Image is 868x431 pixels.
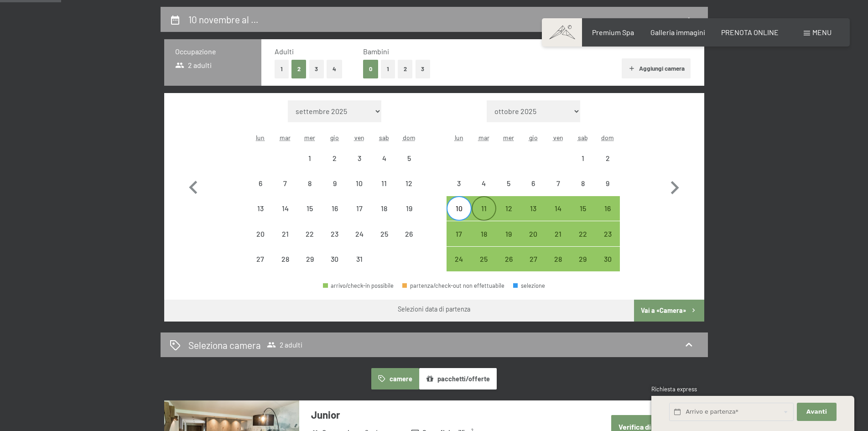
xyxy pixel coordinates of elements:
div: partenza/check-out possibile [496,247,521,271]
div: Thu Nov 27 2025 [521,247,546,271]
div: 16 [596,205,619,228]
div: partenza/check-out non effettuabile [347,221,372,246]
div: partenza/check-out non effettuabile [297,146,322,171]
div: partenza/check-out non effettuabile [322,146,347,171]
div: Thu Oct 09 2025 [322,171,347,196]
div: 29 [298,255,321,278]
div: 15 [572,205,594,228]
div: partenza/check-out possibile [595,221,620,246]
div: Sun Nov 02 2025 [595,146,620,171]
div: Thu Nov 20 2025 [521,221,546,246]
div: partenza/check-out non effettuabile [447,171,471,196]
abbr: lunedì [455,134,463,141]
div: Wed Oct 15 2025 [297,196,322,221]
div: 2 [596,155,619,177]
div: 21 [546,230,569,253]
div: partenza/check-out non effettuabile [347,196,372,221]
div: partenza/check-out non effettuabile [297,196,322,221]
div: partenza/check-out non effettuabile [273,221,297,246]
button: 3 [309,60,324,78]
div: partenza/check-out non effettuabile [322,171,347,196]
div: 4 [473,180,495,203]
div: 3 [348,155,371,177]
div: partenza/check-out non effettuabile [347,171,372,196]
div: 14 [274,205,296,228]
div: Mon Oct 06 2025 [248,171,273,196]
div: Mon Nov 24 2025 [447,247,471,271]
div: partenza/check-out possibile [447,247,471,271]
div: 5 [497,180,520,203]
button: 3 [416,60,431,78]
div: partenza/check-out non effettuabile [546,171,570,196]
h3: Occupazione [175,47,250,57]
div: partenza/check-out non effettuabile [372,221,396,246]
div: 26 [497,255,520,278]
abbr: lunedì [256,134,265,141]
div: 22 [572,230,594,253]
div: partenza/check-out possibile [595,196,620,221]
div: 14 [546,205,569,228]
div: 13 [522,205,545,228]
div: 2 [323,155,346,177]
div: partenza/check-out possibile [447,221,471,246]
div: 30 [323,255,346,278]
div: Sat Nov 29 2025 [571,247,595,271]
div: partenza/check-out non effettuabile [372,196,396,221]
div: 6 [522,180,545,203]
div: Thu Oct 23 2025 [322,221,347,246]
div: 18 [373,205,395,228]
div: Thu Oct 16 2025 [322,196,347,221]
div: Sat Nov 08 2025 [571,171,595,196]
div: Selezioni data di partenza [398,305,470,314]
div: Fri Nov 28 2025 [546,247,570,271]
div: 27 [249,255,272,278]
div: 24 [447,255,470,278]
div: partenza/check-out possibile [521,247,546,271]
button: Aggiungi camera [622,58,691,78]
span: Premium Spa [592,28,634,36]
div: Sat Oct 18 2025 [372,196,396,221]
abbr: mercoledì [503,134,514,141]
abbr: sabato [379,134,389,141]
div: 19 [397,205,420,228]
abbr: martedì [280,134,291,141]
div: 16 [323,205,346,228]
div: Sun Oct 19 2025 [396,196,421,221]
div: arrivo/check-in possibile [323,283,394,289]
abbr: martedì [478,134,489,141]
div: partenza/check-out non effettuabile [297,171,322,196]
span: Avanti [806,408,827,416]
div: 28 [546,255,569,278]
div: Tue Nov 25 2025 [472,247,496,271]
div: Sun Oct 05 2025 [396,146,421,171]
div: 23 [323,230,346,253]
div: Mon Oct 13 2025 [248,196,273,221]
div: 11 [473,205,495,228]
div: 8 [298,180,321,203]
button: Vai a «Camera» [634,300,704,322]
div: Sat Nov 01 2025 [571,146,595,171]
div: Sun Nov 23 2025 [595,221,620,246]
button: Mese successivo [661,100,688,272]
h2: Seleziona camera [188,338,261,352]
div: 29 [572,255,594,278]
div: partenza/check-out non effettuabile [297,221,322,246]
div: partenza/check-out non effettuabile [347,247,372,271]
div: Fri Oct 24 2025 [347,221,372,246]
div: partenza/check-out non effettuabile [273,247,297,271]
abbr: sabato [578,134,588,141]
abbr: venerdì [553,134,563,141]
div: Fri Nov 14 2025 [546,196,570,221]
div: 15 [298,205,321,228]
div: partenza/check-out possibile [521,196,546,221]
div: partenza/check-out non effettuabile [571,171,595,196]
span: Richiesta express [651,385,697,393]
h2: 10 novembre al … [188,14,259,25]
div: partenza/check-out non effettuabile [521,171,546,196]
div: Thu Oct 30 2025 [322,247,347,271]
div: partenza/check-out non effettuabile [372,146,396,171]
div: 18 [473,230,495,253]
div: partenza/check-out possibile [447,196,471,221]
div: Mon Nov 03 2025 [447,171,471,196]
div: 8 [572,180,594,203]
